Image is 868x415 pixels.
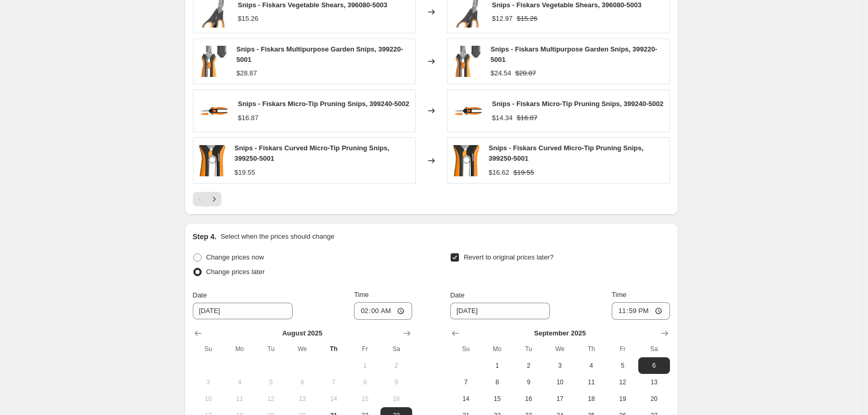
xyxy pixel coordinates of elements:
[642,395,665,403] span: 20
[575,374,607,391] button: Thursday September 11 2025
[224,374,255,391] button: Monday August 4 2025
[349,374,380,391] button: Friday August 8 2025
[353,345,376,353] span: Fr
[353,395,376,403] span: 15
[238,14,259,24] div: $15.26
[450,291,464,299] span: Date
[228,395,251,403] span: 11
[638,341,669,357] th: Saturday
[575,341,607,357] th: Thursday
[544,341,575,357] th: Wednesday
[450,341,481,357] th: Sunday
[611,345,634,353] span: Fr
[482,341,513,357] th: Monday
[291,378,313,386] span: 6
[453,145,481,176] img: 399250-5001_80x.jpg
[255,391,286,407] button: Tuesday August 12 2025
[385,345,407,353] span: Sa
[486,378,509,386] span: 8
[513,374,544,391] button: Tuesday September 9 2025
[197,345,220,353] span: Su
[353,378,376,386] span: 8
[318,391,349,407] button: Thursday August 14 2025
[607,357,638,374] button: Friday September 5 2025
[575,357,607,374] button: Thursday September 4 2025
[514,167,534,178] strike: $19.55
[354,302,412,320] input: 12:00
[482,374,513,391] button: Monday September 8 2025
[642,361,665,370] span: 6
[491,45,657,63] span: Snips - Fiskars Multipurpose Garden Snips, 399220-5001
[193,374,224,391] button: Sunday August 3 2025
[236,45,403,63] span: Snips - Fiskars Multipurpose Garden Snips, 399220-5001
[380,357,412,374] button: Saturday August 2 2025
[607,374,638,391] button: Friday September 12 2025
[607,391,638,407] button: Friday September 19 2025
[380,391,412,407] button: Saturday August 16 2025
[450,391,481,407] button: Sunday September 14 2025
[453,95,484,126] img: 399240-5002_2f237b7d-5fb9-4961-ad00-1dd008e103dd_80x.jpg
[548,345,571,353] span: We
[482,391,513,407] button: Monday September 15 2025
[492,14,513,24] div: $12.97
[544,374,575,391] button: Wednesday September 10 2025
[228,345,251,353] span: Mo
[236,68,257,79] div: $28.87
[638,391,669,407] button: Saturday September 20 2025
[193,341,224,357] th: Sunday
[492,1,642,9] span: Snips - Fiskars Vegetable Shears, 396080-5003
[517,345,540,353] span: Tu
[516,68,536,79] strike: $28.87
[380,374,412,391] button: Saturday August 9 2025
[486,361,509,370] span: 1
[220,231,334,242] p: Select when the prices should change
[544,357,575,374] button: Wednesday September 3 2025
[453,46,482,77] img: 399220-5001_80x.jpg
[385,361,407,370] span: 2
[548,395,571,403] span: 17
[454,395,477,403] span: 14
[286,341,318,357] th: Wednesday
[580,395,602,403] span: 18
[491,68,511,79] div: $24.54
[642,345,665,353] span: Sa
[580,361,602,370] span: 4
[259,345,282,353] span: Tu
[657,326,672,341] button: Show next month, October 2025
[400,326,414,341] button: Show next month, September 2025
[354,291,369,299] span: Time
[238,113,259,123] div: $16.87
[234,167,255,178] div: $19.55
[224,341,255,357] th: Monday
[286,374,318,391] button: Wednesday August 6 2025
[385,378,407,386] span: 9
[353,361,376,370] span: 1
[575,391,607,407] button: Thursday September 18 2025
[450,374,481,391] button: Sunday September 7 2025
[191,326,205,341] button: Show previous month, July 2025
[492,113,513,123] div: $14.34
[322,395,345,403] span: 14
[291,395,313,403] span: 13
[193,391,224,407] button: Sunday August 10 2025
[638,357,669,374] button: Saturday September 6 2025
[322,345,345,353] span: Th
[642,378,665,386] span: 13
[454,378,477,386] span: 7
[228,378,251,386] span: 4
[349,341,380,357] th: Friday
[193,231,217,242] h2: Step 4.
[454,345,477,353] span: Su
[489,144,643,162] span: Snips - Fiskars Curved Micro-Tip Pruning Snips, 399250-5001
[349,391,380,407] button: Friday August 15 2025
[548,378,571,386] span: 10
[224,391,255,407] button: Monday August 11 2025
[517,113,537,123] strike: $16.87
[291,345,313,353] span: We
[492,100,664,108] span: Snips - Fiskars Micro-Tip Pruning Snips, 399240-5002
[380,341,412,357] th: Saturday
[286,391,318,407] button: Wednesday August 13 2025
[197,395,220,403] span: 10
[638,374,669,391] button: Saturday September 13 2025
[255,341,286,357] th: Tuesday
